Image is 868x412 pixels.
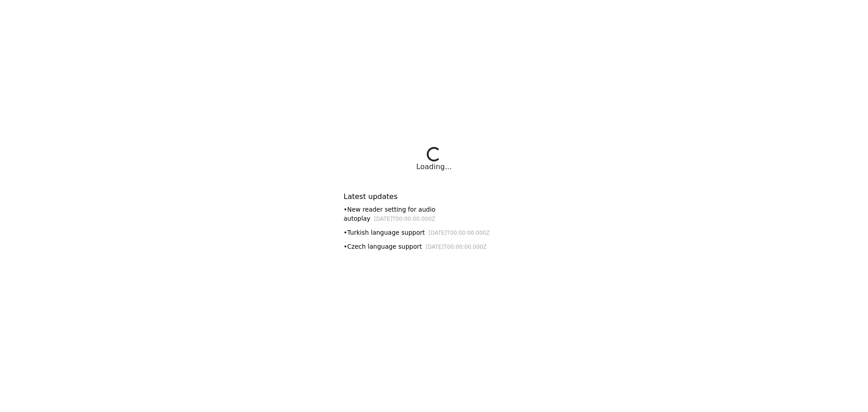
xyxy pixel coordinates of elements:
div: • Turkish language support [344,228,524,237]
small: [DATE]T00:00:00.000Z [425,244,487,250]
div: • New reader setting for audio autoplay [344,205,524,223]
h6: Latest updates [344,192,524,201]
div: Loading... [416,161,452,172]
div: • Czech language support [344,242,524,251]
small: [DATE]T00:00:00.000Z [429,230,490,236]
small: [DATE]T00:00:00.000Z [374,216,435,222]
